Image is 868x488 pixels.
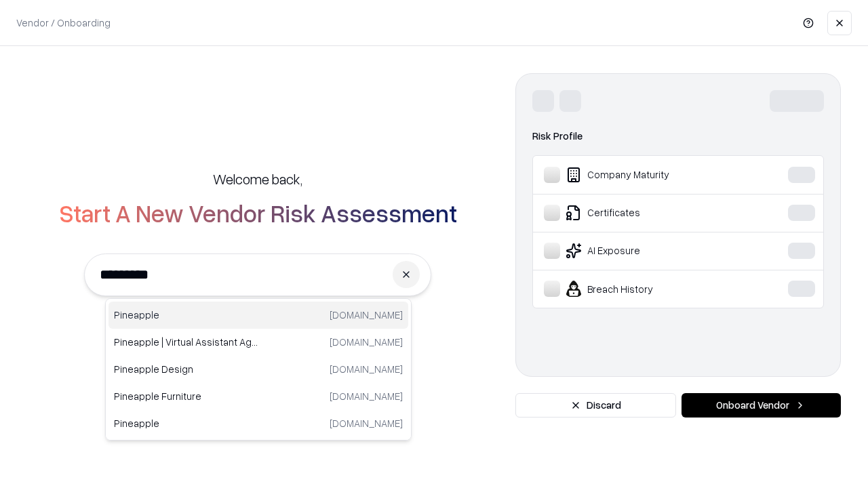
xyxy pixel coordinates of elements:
[330,308,403,322] p: [DOMAIN_NAME]
[330,335,403,349] p: [DOMAIN_NAME]
[682,393,841,418] button: Onboard Vendor
[515,393,676,418] button: Discard
[544,243,747,259] div: AI Exposure
[544,205,747,221] div: Certificates
[114,362,258,376] p: Pineapple Design
[213,169,302,188] h5: Welcome back,
[16,16,111,30] p: Vendor / Onboarding
[544,281,747,297] div: Breach History
[544,167,747,183] div: Company Maturity
[532,128,824,144] div: Risk Profile
[114,308,258,322] p: Pineapple
[59,199,457,226] h2: Start A New Vendor Risk Assessment
[105,298,412,441] div: Suggestions
[114,335,258,349] p: Pineapple | Virtual Assistant Agency
[330,389,403,403] p: [DOMAIN_NAME]
[114,389,258,403] p: Pineapple Furniture
[330,416,403,430] p: [DOMAIN_NAME]
[114,416,258,430] p: Pineapple
[330,362,403,376] p: [DOMAIN_NAME]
